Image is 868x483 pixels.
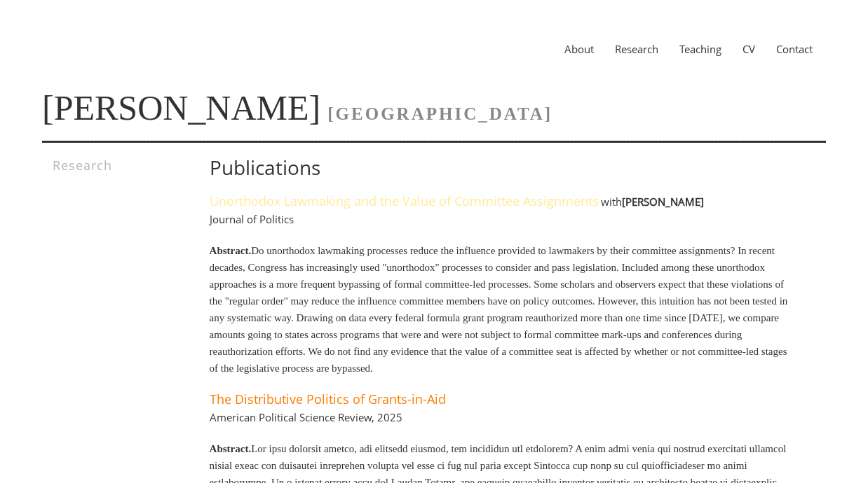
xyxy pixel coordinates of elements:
[210,391,446,407] a: The Distributive Politics of Grants-in-Aid
[554,42,604,56] a: About
[327,104,552,123] span: [GEOGRAPHIC_DATA]
[42,88,320,127] a: [PERSON_NAME]
[604,42,669,56] a: Research
[766,42,823,56] a: Contact
[210,443,252,454] b: Abstract.
[732,42,766,56] a: CV
[669,42,732,56] a: Teaching
[622,195,704,209] b: [PERSON_NAME]
[210,410,402,424] h4: American Political Science Review, 2025
[210,195,705,226] h4: with Journal of Politics
[210,157,798,178] h1: Publications
[210,192,599,209] a: Unorthodox Lawmaking and the Value of Committee Assignments
[210,242,798,377] p: Do unorthodox lawmaking processes reduce the influence provided to lawmakers by their committee a...
[53,157,170,174] h3: Research
[210,245,252,256] b: Abstract.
